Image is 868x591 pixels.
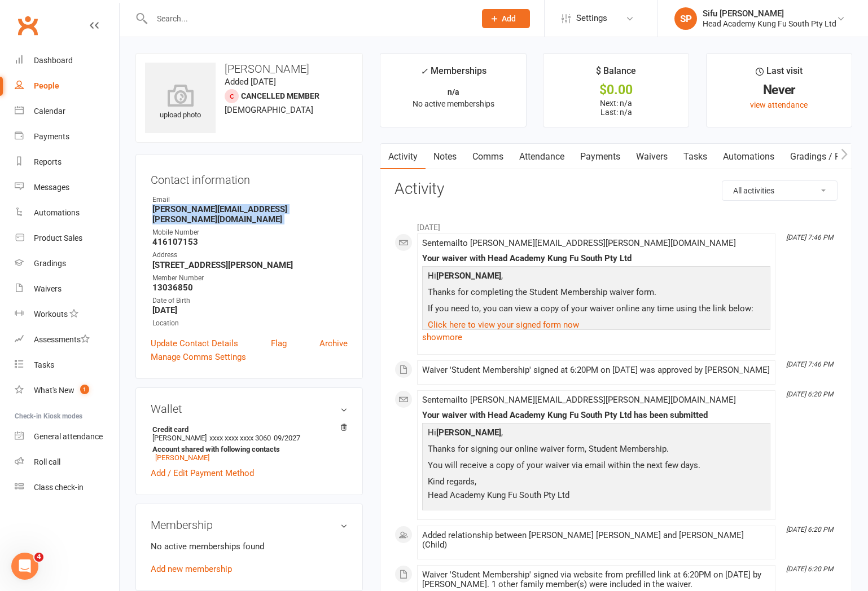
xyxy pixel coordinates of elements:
div: Last visit [756,64,803,84]
a: General attendance kiosk mode [15,424,119,449]
div: Payments [34,132,69,141]
span: No active memberships [413,99,494,108]
div: Waiver 'Student Membership' signed at 6:20PM on [DATE] was approved by [PERSON_NAME] [422,365,770,375]
div: Automations [34,208,80,217]
div: Memberships [420,64,486,85]
a: Automations [15,200,119,226]
i: [DATE] 6:20 PM [786,565,833,573]
a: Manage Comms Settings [151,350,246,364]
h3: Contact information [151,169,348,186]
a: Workouts [15,302,119,327]
span: Settings [576,6,607,31]
a: What's New1 [15,378,119,403]
a: [PERSON_NAME] [155,453,209,462]
div: Workouts [34,310,68,319]
div: $0.00 [554,84,678,96]
input: Search... [148,11,467,27]
a: Update Contact Details [151,337,238,350]
div: Reports [34,157,62,166]
span: 4 [34,553,43,562]
div: Waivers [34,284,62,293]
a: Assessments [15,327,119,352]
div: Address [152,250,348,261]
div: $ Balance [596,64,636,84]
a: Attendance [511,144,572,170]
h3: Wallet [151,403,348,415]
div: Member Number [152,273,348,284]
h3: Membership [151,519,348,531]
div: Head Academy Kung Fu South Pty Ltd [703,19,836,29]
a: Notes [426,144,464,170]
p: Hi , [425,426,768,442]
a: Flag [271,337,287,350]
div: Location [152,318,348,329]
div: Product Sales [34,233,82,242]
a: Payments [572,144,628,170]
p: Thanks for completing the Student Membership waiver form. [425,285,768,302]
div: SP [674,7,697,30]
span: Sent email to [PERSON_NAME][EMAIL_ADDRESS][PERSON_NAME][DOMAIN_NAME] [422,395,736,405]
li: [DATE] [394,215,838,233]
i: [DATE] 7:46 PM [786,360,833,368]
div: Mobile Number [152,227,348,238]
strong: n/a [448,87,459,96]
span: Sent email to [PERSON_NAME][EMAIL_ADDRESS][PERSON_NAME][DOMAIN_NAME] [422,238,736,248]
div: General attendance [34,432,103,441]
p: Kind regards, Head Academy Kung Fu South Pty Ltd [425,475,768,505]
p: No active memberships found [151,540,348,553]
div: Never [717,84,841,96]
div: Added relationship between [PERSON_NAME] [PERSON_NAME] and [PERSON_NAME] (Child) [422,531,770,550]
a: Payments [15,124,119,149]
h3: Activity [394,180,838,198]
a: Add / Edit Payment Method [151,466,254,480]
a: Gradings [15,251,119,276]
a: Roll call [15,449,119,475]
strong: [PERSON_NAME] [436,271,501,281]
div: Roll call [34,457,60,466]
div: Date of Birth [152,295,348,306]
a: view attendance [750,100,808,109]
a: Automations [715,144,782,170]
a: Reports [15,149,119,175]
p: Hi , [425,269,768,285]
div: Dashboard [34,56,73,65]
iframe: Intercom live chat [11,553,38,580]
div: Sifu [PERSON_NAME] [703,8,836,19]
a: Calendar [15,99,119,124]
div: Messages [34,183,69,192]
i: [DATE] 6:20 PM [786,526,833,533]
a: Click here to view your signed form now [428,320,579,330]
strong: [PERSON_NAME][EMAIL_ADDRESS][PERSON_NAME][DOMAIN_NAME] [152,204,348,224]
strong: Credit card [152,425,342,434]
a: Clubworx [14,11,42,39]
span: Cancelled member [241,91,319,100]
span: 1 [80,385,89,394]
button: Add [482,9,530,28]
a: Tasks [15,352,119,378]
i: [DATE] 7:46 PM [786,233,833,241]
a: Waivers [15,276,119,302]
a: Waivers [628,144,676,170]
div: Your waiver with Head Academy Kung Fu South Pty Ltd has been submitted [422,411,770,420]
span: 09/2027 [274,434,300,442]
a: Tasks [676,144,715,170]
div: Tasks [34,360,54,369]
p: If you need to, you can view a copy of your waiver online any time using the link below: [425,302,768,318]
div: People [34,81,59,90]
div: Calendar [34,107,65,116]
span: Add [502,14,516,23]
strong: [PERSON_NAME] [436,427,501,438]
a: Class kiosk mode [15,475,119,500]
a: show more [422,329,770,345]
h3: [PERSON_NAME] [145,63,353,75]
div: Email [152,195,348,205]
div: Gradings [34,259,66,268]
a: Product Sales [15,226,119,251]
div: Your waiver with Head Academy Kung Fu South Pty Ltd [422,254,770,263]
strong: [DATE] [152,305,348,315]
span: [DEMOGRAPHIC_DATA] [225,105,313,115]
div: Waiver 'Student Membership' signed via website from prefilled link at 6:20PM on [DATE] by [PERSON... [422,570,770,589]
i: [DATE] 6:20 PM [786,390,833,398]
i: ✓ [420,66,428,77]
strong: Account shared with following contacts [152,445,342,453]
